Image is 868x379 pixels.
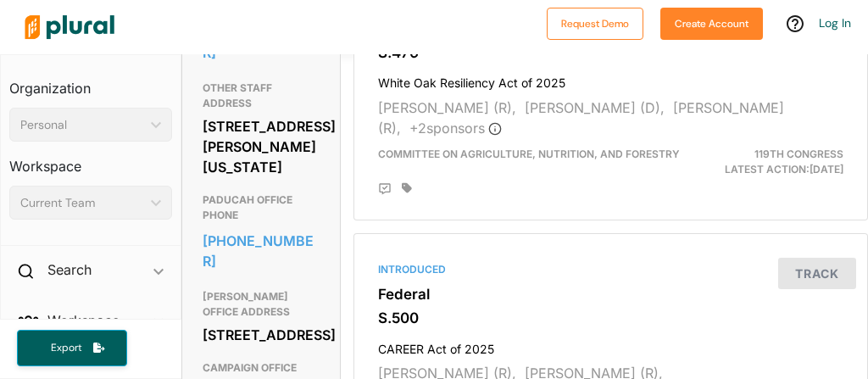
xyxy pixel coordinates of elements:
h4: White Oak Resiliency Act of 2025 [378,68,844,91]
h3: Workspace [9,142,172,179]
button: Create Account [660,8,763,40]
div: [STREET_ADDRESS][PERSON_NAME][US_STATE] [203,114,320,180]
button: Request Demo [547,8,643,40]
span: 119th Congress [754,148,843,160]
h3: Organization [9,64,172,101]
div: Current Team [20,194,144,212]
a: Create Account [660,14,763,31]
h3: S.500 [378,309,844,326]
h3: Federal [378,286,844,303]
span: [PERSON_NAME] (D), [525,99,665,116]
span: Export [39,341,93,355]
a: Log In [819,15,851,31]
div: Add Position Statement [378,182,392,196]
span: Committee on Agriculture, Nutrition, and Forestry [378,148,680,160]
div: Add tags [402,182,412,194]
span: [PERSON_NAME] (R), [378,99,516,116]
button: Track [778,258,856,289]
span: [PERSON_NAME] (R), [378,99,784,137]
button: Export [17,330,127,366]
h3: OTHER STAFF ADDRESS [203,78,320,114]
div: Latest Action: [DATE] [693,147,856,177]
a: [PHONE_NUMBER] [203,228,320,274]
span: + 2 sponsor s [409,120,502,137]
h2: Search [47,260,92,279]
h3: [PERSON_NAME] OFFICE ADDRESS [203,287,320,322]
div: [STREET_ADDRESS] [203,322,320,348]
h4: CAREER Act of 2025 [378,334,844,357]
h3: PADUCAH OFFICE PHONE [203,190,320,226]
div: Introduced [378,262,844,277]
a: Request Demo [547,14,643,31]
div: Personal [20,116,144,134]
